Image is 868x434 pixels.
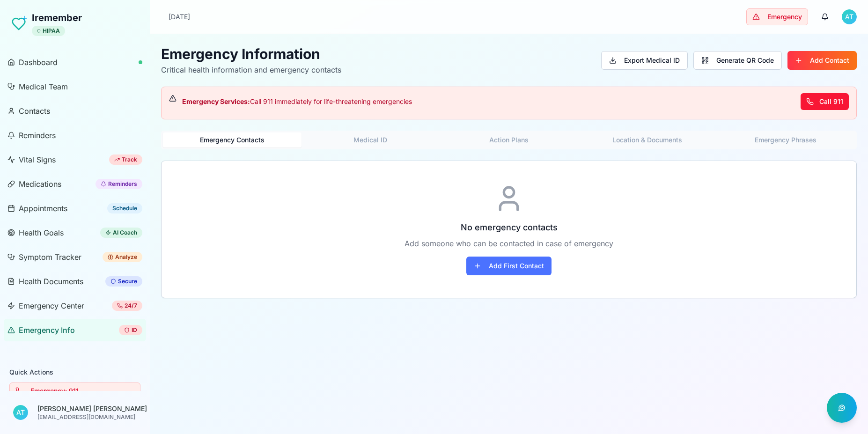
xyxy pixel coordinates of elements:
button: Generate QR Code [693,51,782,70]
a: Health DocumentsSecure [4,270,146,293]
button: Export Medical ID [601,51,688,70]
h3: Quick Actions [9,368,140,377]
button: Emergency [746,8,808,25]
div: Analyze [103,252,142,262]
a: AppointmentsSchedule [4,197,146,220]
div: Schedule [107,203,142,213]
div: ID [119,325,142,335]
span: Emergency Info [19,324,75,336]
a: Emergency InfoID [4,319,146,341]
a: Vital SignsTrack [4,148,146,171]
button: Medical ID [302,132,440,147]
a: Dashboard [4,51,146,74]
button: AT[PERSON_NAME] [PERSON_NAME][EMAIL_ADDRESS][DOMAIN_NAME] [7,398,142,427]
button: Action Plans [440,132,578,147]
button: Location & Documents [578,132,717,147]
div: Reminders [96,179,142,189]
a: Symptom TrackerAnalyze [4,246,146,268]
span: Emergency Center [19,300,84,311]
a: MedicationsReminders [4,173,146,195]
span: Reminders [19,130,56,141]
span: Dashboard [19,57,58,68]
div: HIPAA [32,26,65,36]
span: Symptom Tracker [19,251,81,263]
a: Contacts [4,100,146,122]
button: Emergency: 911 [9,383,140,399]
div: Secure [105,276,142,287]
a: Health GoalsAI Coach [4,221,146,244]
button: Add First Contact [466,257,552,275]
a: Reminders [4,124,146,147]
span: Health Documents [19,276,83,287]
strong: Emergency Services: [182,97,250,105]
h1: Emergency Information [161,45,341,62]
span: Health Goals [19,227,64,238]
div: AI Coach [100,228,142,238]
a: Medical Team [4,75,146,98]
button: Emergency Phrases [716,132,855,147]
div: 24/7 [112,301,142,311]
span: A T [842,9,857,24]
span: Appointments [19,203,67,214]
a: Emergency: 911 [9,388,140,396]
span: Vital Signs [19,154,56,165]
div: Track [109,154,142,165]
span: Medications [19,178,61,190]
span: Medical Team [19,81,68,92]
span: Call 911 immediately for life-threatening emergencies [182,97,412,106]
span: A T [13,405,28,420]
p: Critical health information and emergency contacts [161,64,341,75]
h1: Iremember [32,11,82,24]
p: Add someone who can be contacted in case of emergency [173,238,845,249]
button: Call 911 [801,93,849,110]
h3: No emergency contacts [173,221,845,234]
p: [PERSON_NAME] [PERSON_NAME] [37,404,137,413]
span: Contacts [19,105,50,117]
a: Emergency Center24/7 [4,294,146,317]
p: [EMAIL_ADDRESS][DOMAIN_NAME] [37,413,137,421]
button: Emergency Contacts [163,132,302,147]
button: Add Contact [787,51,857,70]
p: [DATE] [169,12,190,22]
